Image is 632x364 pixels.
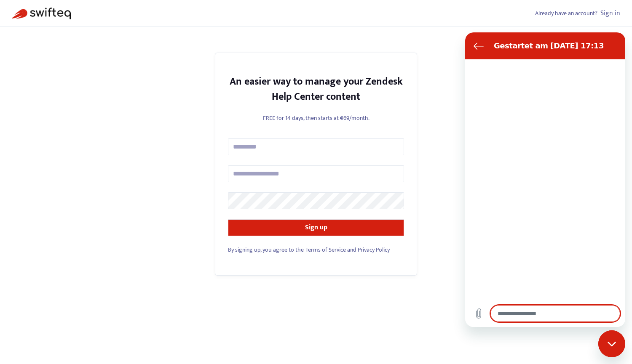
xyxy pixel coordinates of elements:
[305,222,327,233] strong: Sign up
[535,8,597,18] span: Already have an account?
[230,73,403,105] strong: An easier way to manage your Zendesk Help Center content
[228,114,404,122] p: FREE for 14 days, then starts at €69/month.
[228,245,404,254] div: and
[12,8,71,19] img: Swifteq
[465,32,625,327] iframe: Messaging-Fenster
[228,245,304,255] span: By signing up, you agree to the
[598,330,625,357] iframe: Schaltfläche zum Öffnen des Messaging-Fensters; Konversation läuft
[305,245,346,255] a: Terms of Service
[600,8,620,19] a: Sign in
[358,245,390,255] a: Privacy Policy
[228,219,404,236] button: Sign up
